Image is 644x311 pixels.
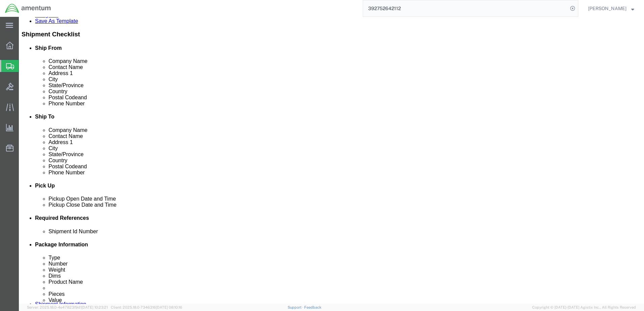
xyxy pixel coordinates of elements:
[363,0,568,16] input: Search for shipment number, reference number
[588,4,635,12] button: [PERSON_NAME]
[304,305,321,309] a: Feedback
[5,3,51,13] img: logo
[82,305,108,309] span: [DATE] 10:23:21
[288,305,304,309] a: Support
[156,305,182,309] span: [DATE] 08:10:16
[111,305,182,309] span: Client: 2025.18.0-7346316
[19,17,644,304] iframe: FS Legacy Container
[27,305,108,309] span: Server: 2025.18.0-4e47823f9d1
[588,5,626,12] span: Norma Scott
[532,305,636,310] span: Copyright © [DATE]-[DATE] Agistix Inc., All Rights Reserved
